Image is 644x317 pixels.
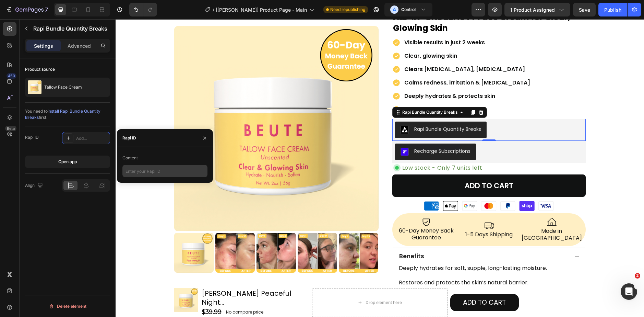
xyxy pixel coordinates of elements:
div: Rapi ID [25,134,39,140]
div: ADD TO CART [347,278,390,289]
button: Delete element [25,301,110,312]
button: Rapi Bundle Quantity Breaks [279,102,371,119]
span: [[PERSON_NAME]] Product Page - Main [216,6,307,13]
div: Undo/Redo [129,3,157,16]
iframe: Design area [116,19,644,317]
p: 60-Day Money Back Guarantee [278,208,343,223]
p: Advanced [68,42,91,49]
img: CJjMu9e-54QDEAE=.png [285,106,293,115]
div: Recharge Subscriptions [299,128,355,136]
div: 450 [7,73,16,79]
img: product feature img [28,80,41,94]
button: ADD TO CART [277,155,470,178]
div: Rapi Bundle Quantity Breaks [285,90,343,96]
p: A [393,6,396,13]
p: Settings [34,42,53,49]
p: Calms redness, irritation & [MEDICAL_DATA] [289,59,415,68]
img: gempages_554878730804134722-5bd97fec-7e9f-490f-933b-6ac5ec858c85.png [306,180,441,194]
div: Delete element [49,302,86,310]
p: Safe for all skin types [289,86,415,94]
span: 2 [635,273,640,279]
p: No compare price [110,291,184,295]
p: Clears [MEDICAL_DATA], [MEDICAL_DATA] [289,46,415,54]
p: Rapi Bundle Quantity Breaks [33,24,107,33]
p: 1-5 Days Shipping [350,212,397,219]
div: Align [25,181,44,190]
div: Rapi ID [122,135,136,141]
p: Visible results in just 2 weeks [289,19,415,27]
input: Enter your Rapi ID [122,165,207,177]
p: 7 [45,5,48,14]
p: Deeply hydrates & protects skin [289,73,415,81]
button: Publish [598,3,627,16]
div: $39.99 [85,288,112,297]
div: Open app [58,159,77,165]
p: Low stock - Only 7 units left [287,144,367,153]
div: Product source [25,66,55,72]
p: Benefits [284,233,309,241]
button: AControl [384,3,432,16]
img: gempages_577211243379556902-1c5de3ad-e60a-46d3-8a64-9f23552ef830.gif [277,144,286,153]
div: Content [122,155,138,161]
button: ADD TO CART [335,275,403,292]
div: Add... [76,135,108,141]
button: Open app [25,156,110,168]
p: Deeply hydrates for soft, supple, long-lasting moisture. [283,246,466,253]
div: Publish [604,6,621,13]
div: Rapi Bundle Quantity Breaks [299,106,366,114]
h2: [PERSON_NAME] Peaceful Night... [85,269,194,288]
span: Need republishing [330,7,365,13]
p: Tallow Face Cream [44,85,82,90]
span: Save [579,7,590,13]
p: Made in [GEOGRAPHIC_DATA] [404,208,469,223]
button: 7 [3,3,51,16]
span: 1 product assigned [510,6,555,13]
p: Restores and protects the skin’s natural barrier. [283,260,466,267]
span: / [213,6,214,13]
div: ADD TO CART [349,162,398,171]
button: 1 product assigned [504,3,570,16]
iframe: Intercom live chat [621,283,637,300]
div: Beta [5,126,16,131]
div: You need to first. [25,108,110,121]
div: Drop element here [250,281,286,286]
button: Recharge Subscriptions [279,124,360,141]
span: install Rapi Bundle Quantity Breaks [25,109,100,120]
p: Clear, glowing skin [289,33,415,41]
h3: Control [401,6,416,13]
button: Save [573,3,596,16]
